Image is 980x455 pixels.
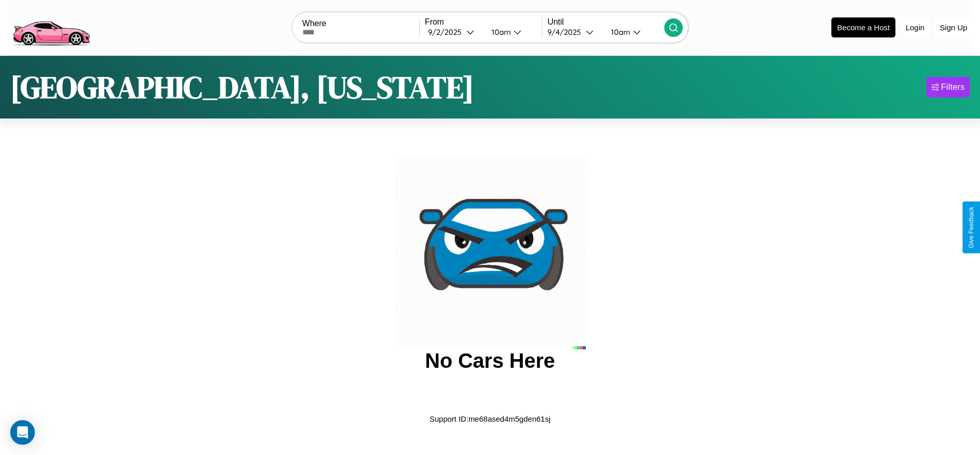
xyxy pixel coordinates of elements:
button: 9/2/2025 [425,27,483,37]
button: 10am [483,27,542,37]
div: 9 / 4 / 2025 [547,27,586,37]
div: 10am [486,27,514,37]
button: Login [901,18,930,37]
button: 10am [603,27,664,37]
button: Filters [926,77,970,97]
label: Until [547,17,664,27]
h1: [GEOGRAPHIC_DATA], [US_STATE] [10,66,474,108]
p: Support ID: me68ased4m5gden61sj [430,412,550,426]
div: 9 / 2 / 2025 [428,27,466,37]
div: 10am [606,27,633,37]
div: Open Intercom Messenger [10,420,35,445]
div: Give Feedback [968,207,975,248]
div: Filters [941,82,965,92]
button: Become a Host [831,17,895,37]
h2: No Cars Here [425,349,555,372]
label: From [425,17,542,27]
button: Sign Up [935,18,972,37]
label: Where [302,19,419,28]
img: car [394,157,586,349]
img: logo [8,5,94,48]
